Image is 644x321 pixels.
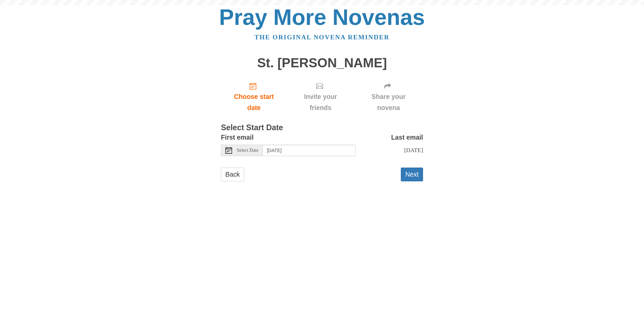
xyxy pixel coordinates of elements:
span: Invite your friends [294,91,347,113]
div: Click "Next" to confirm your start date first. [354,77,423,117]
span: Share your novena [361,91,416,113]
h1: St. [PERSON_NAME] [221,56,423,70]
label: Last email [391,132,423,143]
label: First email [221,132,254,143]
a: The original novena reminder [255,34,390,41]
span: [DATE] [404,147,423,153]
span: Choose start date [228,91,280,113]
h3: Select Start Date [221,123,423,132]
a: Choose start date [221,77,287,117]
span: Select Date [237,148,258,153]
button: Next [401,168,423,181]
a: Back [221,168,244,181]
a: Pray More Novenas [219,5,425,30]
div: Click "Next" to confirm your start date first. [287,77,354,117]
